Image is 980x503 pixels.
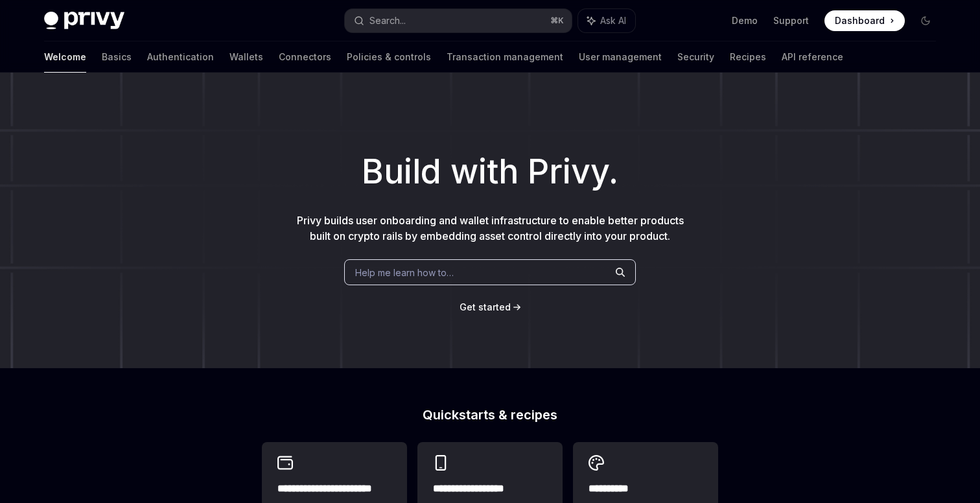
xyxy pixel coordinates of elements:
a: Demo [732,14,758,27]
a: Wallets [229,41,263,73]
div: Search... [369,13,406,29]
a: Connectors [279,41,331,73]
a: Transaction management [447,41,563,73]
span: Dashboard [835,14,885,27]
button: Ask AI [578,9,635,32]
h1: Build with Privy. [21,146,959,197]
a: Dashboard [824,10,905,31]
a: Support [773,14,809,27]
button: Toggle dark mode [915,10,936,31]
button: Search...⌘K [345,9,572,32]
a: Welcome [44,41,86,73]
span: Help me learn how to… [355,266,454,279]
a: User management [579,41,662,73]
a: Security [677,41,714,73]
a: Authentication [147,41,214,73]
span: ⌘ K [550,16,564,26]
a: Get started [460,301,511,314]
a: Policies & controls [347,41,431,73]
span: Privy builds user onboarding and wallet infrastructure to enable better products built on crypto ... [297,214,684,242]
img: dark logo [44,12,124,30]
span: Get started [460,301,511,312]
h2: Quickstarts & recipes [262,408,718,421]
span: Ask AI [600,14,626,27]
a: API reference [782,41,843,73]
a: Recipes [730,41,766,73]
a: Basics [102,41,132,73]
